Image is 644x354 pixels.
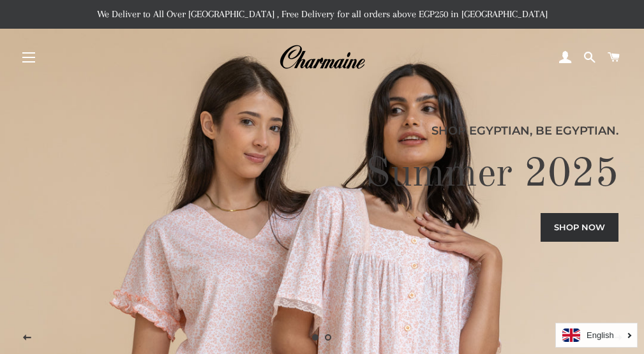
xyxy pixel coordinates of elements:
[602,322,634,354] button: Next slide
[26,149,619,200] h2: Summer 2025
[541,213,618,241] a: Shop now
[562,328,631,342] a: English
[310,331,322,344] a: Slide 1, current
[11,322,43,354] button: Previous slide
[26,122,619,140] p: Shop Egyptian, Be Egyptian.
[279,43,365,71] img: Charmaine Egypt
[587,331,614,339] i: English
[322,331,335,344] a: Load slide 2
